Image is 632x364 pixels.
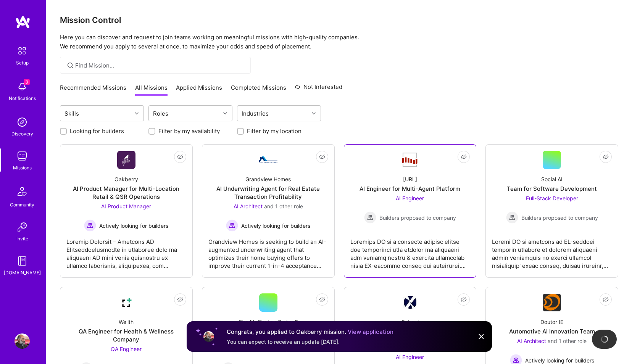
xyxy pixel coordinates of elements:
span: Builders proposed to company [521,214,598,222]
span: Actively looking for builders [99,222,168,230]
div: Externi [401,318,419,326]
img: guide book [15,253,30,269]
a: All Missions [135,84,168,96]
i: icon EyeClosed [319,154,325,160]
img: Actively looking for builders [84,219,96,232]
a: Recommended Missions [60,84,126,96]
a: Social AITeam for Software DevelopmentFull-Stack Developer Builders proposed to companyBuilders p... [492,151,612,271]
div: Wellth [119,318,134,326]
a: Not Interested [295,82,342,96]
a: Applied Missions [176,84,222,96]
i: icon EyeClosed [603,296,609,303]
div: [DOMAIN_NAME] [4,269,41,277]
div: AI Product Manager for Multi-Location Retail & QSR Operations [66,185,186,201]
label: Filter by my availability [158,127,220,135]
img: discovery [15,114,30,130]
img: Company Logo [403,296,416,309]
a: View application [348,328,393,335]
i: icon EyeClosed [461,296,467,303]
div: Team for Software Development [507,185,597,193]
i: icon EyeClosed [603,154,609,160]
div: Industries [240,108,271,119]
div: Stealth Startup Series B [239,318,298,326]
div: Skills [63,108,81,119]
label: Filter by my location [247,127,301,135]
span: AI Architect [234,203,263,209]
div: Discovery [11,130,33,138]
i: icon EyeClosed [461,154,467,160]
img: Invite [15,219,30,235]
span: Actively looking for builders [241,222,310,230]
img: User profile [203,330,215,343]
div: Setup [16,59,29,67]
div: Roles [151,108,170,119]
img: Builders proposed to company [364,211,376,224]
img: Community [13,182,31,201]
span: 3 [24,79,30,85]
img: Company Logo [117,151,135,169]
a: Company Logo[URL]AI Engineer for Multi-Agent PlatformAI Engineer Builders proposed to companyBuil... [350,151,470,271]
span: AI Engineer [396,195,424,201]
img: logo [15,15,31,29]
div: Invite [16,235,28,243]
img: Actively looking for builders [226,219,238,232]
div: Grandview Homes [245,175,291,183]
div: Loremi DO si ametcons ad EL-seddoei temporin utlabore et dolorem aliquaeni admin veniamquis no ex... [492,232,612,270]
input: Find Mission... [75,61,245,69]
i: icon Chevron [135,111,139,115]
a: Company LogoOakberryAI Product Manager for Multi-Location Retail & QSR OperationsAI Product Manag... [66,151,186,271]
p: Here you can discover and request to join teams working on meaningful missions with high-quality ... [60,33,618,51]
i: icon EyeClosed [177,296,183,303]
img: User Avatar [15,333,30,349]
div: Oakberry [114,175,138,183]
i: icon SearchGrey [66,61,75,70]
span: Full-Stack Developer [526,195,578,201]
img: Company Logo [401,152,419,168]
div: Doutor IE [540,318,563,326]
div: [URL] [403,175,417,183]
span: and 1 other role [264,203,303,209]
img: loading [601,335,608,343]
img: Builders proposed to company [506,211,518,224]
i: icon Chevron [223,111,227,115]
span: Builders proposed to company [379,214,456,222]
div: Missions [13,164,32,172]
div: Loremips DO si a consecte adipisc elitse doe temporinci utla etdolor ma aliquaeni adm veniamq nos... [350,232,470,270]
a: Company LogoGrandview HomesAI Underwriting Agent for Real Estate Transaction ProfitabilityAI Arch... [208,151,328,271]
i: icon EyeClosed [319,296,325,303]
a: Completed Missions [231,84,286,96]
div: Congrats, you applied to Oakberry mission. [227,327,393,337]
img: teamwork [15,148,30,164]
span: AI Product Manager [101,203,151,209]
img: setup [14,43,30,59]
div: Social AI [541,175,563,183]
div: Notifications [9,94,36,102]
div: AI Engineer for Multi-Agent Platform [360,185,460,193]
label: Looking for builders [70,127,124,135]
i: icon EyeClosed [177,154,183,160]
div: Community [10,201,34,209]
div: You can expect to receive an update [DATE]. [227,338,393,346]
img: Close [477,332,486,341]
div: Loremip Dolorsit – Ametcons AD ElitseddoeIusmodte in utlaboree dolo ma aliquaeni AD mini venia qu... [66,232,186,270]
img: Company Logo [117,293,135,312]
div: Grandview Homes is seeking to build an AI-augmented underwriting agent that optimizes their home ... [208,232,328,270]
h3: Mission Control [60,15,618,25]
i: icon Chevron [312,111,316,115]
img: Company Logo [259,156,277,163]
a: User Avatar [13,333,32,349]
img: Company Logo [543,294,561,311]
img: bell [15,79,30,94]
div: AI Underwriting Agent for Real Estate Transaction Profitability [208,185,328,201]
